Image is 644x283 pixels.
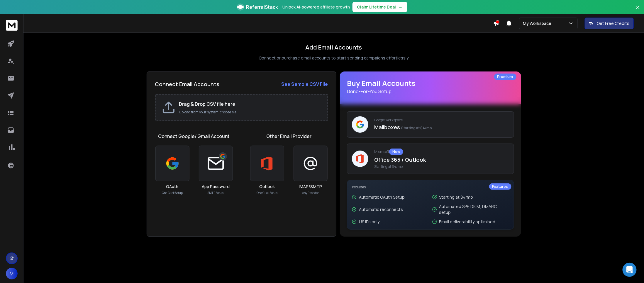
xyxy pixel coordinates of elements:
[634,4,642,18] button: Close banner
[597,21,630,26] p: Get Free Credits
[266,133,311,140] h1: Other Email Provider
[166,184,179,190] h3: OAuth
[352,185,509,190] p: Includes
[257,191,277,195] p: One Click Setup
[489,183,511,190] div: Features
[202,184,230,190] h3: App Password
[299,184,322,190] h3: IMAP/SMTP
[179,110,321,115] p: Upload from your system, choose file
[401,125,432,130] span: Starting at $4/mo
[155,80,220,88] h2: Connect Email Accounts
[347,88,514,95] p: Done-For-You Setup
[347,79,514,95] h1: Buy Email Accounts
[352,2,407,12] button: Claim Lifetime Deal→
[179,100,321,108] h2: Drag & Drop CSV file here
[374,156,509,164] p: Office 365 / Outlook
[306,43,362,52] h1: Add Email Accounts
[6,268,18,279] button: M
[439,194,473,200] p: Starting at $4/mo
[359,219,379,225] p: US IPs only
[389,149,403,155] div: New
[281,81,328,88] a: See Sample CSV File
[374,123,509,131] p: Mailboxes
[359,207,403,212] p: Automatic reconnects
[494,74,516,80] div: Premium
[439,204,509,215] p: Automated SPF, DKIM, DMARC setup
[585,18,634,29] button: Get Free Credits
[158,133,230,140] h1: Connect Google/ Gmail Account
[374,118,509,122] p: Google Workspace
[302,191,319,195] p: Any Provider
[399,4,403,10] span: →
[623,263,637,277] div: Open Intercom Messenger
[359,194,405,200] p: Automatic OAuth Setup
[439,219,496,225] p: Email deliverability optimised
[523,21,554,26] p: My Workspace
[283,4,350,10] p: Unlock AI-powered affiliate growth
[374,164,509,169] span: Starting at $4/mo
[246,4,278,11] span: ReferralStack
[259,55,409,61] p: Connect or purchase email accounts to start sending campaigns effortlessly
[259,184,275,190] h3: Outlook
[162,191,183,195] p: One Click Setup
[208,191,224,195] p: SMTP Setup
[374,149,509,155] p: Microsoft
